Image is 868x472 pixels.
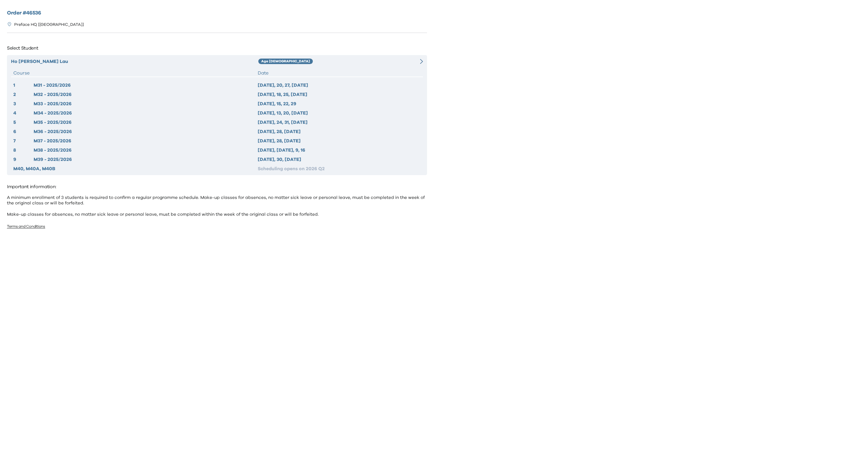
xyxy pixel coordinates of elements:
div: 2 [13,91,34,98]
div: Course [13,70,258,77]
div: M32 - 2025/2026 [34,91,258,98]
div: 4 [13,110,34,117]
div: M36 - 2025/2026 [34,128,258,135]
div: 6 [13,128,34,135]
div: [DATE], 24, 31, [DATE] [258,119,421,126]
div: [DATE], 30, [DATE] [258,156,421,163]
div: 9 [13,156,34,163]
div: 1 [13,82,34,89]
p: Important information: [7,182,427,191]
div: [DATE], 20, 27, [DATE] [258,82,421,89]
h2: Order # 46536 [7,9,427,17]
div: M33 - 2025/2026 [34,100,258,107]
div: M37 - 2025/2026 [34,137,258,144]
div: M39 - 2025/2026 [34,156,258,163]
div: [DATE], 28, [DATE] [258,137,421,144]
div: [DATE], 15, 22, 29 [258,100,421,107]
div: M35 - 2025/2026 [34,119,258,126]
div: 3 [13,100,34,107]
div: 8 [13,147,34,154]
div: M38 - 2025/2026 [34,147,258,154]
p: Select Student [7,43,427,53]
div: Date [258,70,421,77]
div: [DATE], [DATE], 9, 16 [258,147,421,154]
div: 5 [13,119,34,126]
div: Ho [PERSON_NAME] Lau [11,58,258,65]
div: M34 - 2025/2026 [34,110,258,117]
div: Scheduling opens on 2026 Q2 [258,165,421,172]
div: M31 - 2025/2026 [34,82,258,89]
p: Preface HQ [[GEOGRAPHIC_DATA]] [14,22,84,28]
p: A minimum enrollment of 3 students is required to confirm a regular programme schedule. Make-up c... [7,195,427,217]
div: [DATE], 13, 20, [DATE] [258,110,421,117]
div: M40, M40A, M40B [13,165,258,172]
div: [DATE], 18, 25, [DATE] [258,91,421,98]
div: 7 [13,137,34,144]
div: Age [DEMOGRAPHIC_DATA] [258,59,313,64]
div: [DATE], 28, [DATE] [258,128,421,135]
a: Terms and Conditions [7,225,45,228]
